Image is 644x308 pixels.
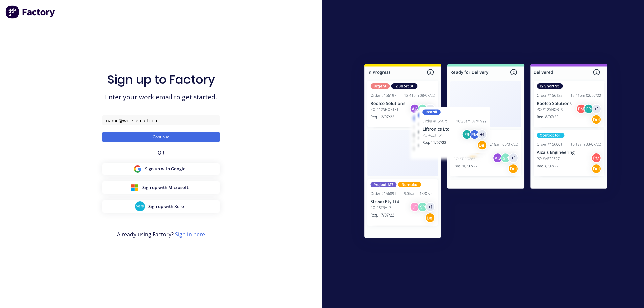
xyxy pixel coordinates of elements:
[102,115,220,125] input: name@work-email.com
[5,5,56,19] img: Factory
[102,181,220,194] button: Sign up with Microsoft
[107,72,215,87] h1: Sign up to Factory
[142,184,189,191] span: Sign up with Microsoft
[102,132,220,142] button: Continue
[102,200,220,213] button: Sign up with Xero
[175,231,205,238] a: Sign in here
[105,92,217,102] span: Enter your work email to get started.
[117,230,205,238] span: Already using Factory?
[148,203,184,210] span: Sign up with Xero
[350,51,622,254] img: Sign in
[145,166,185,172] span: Sign up with Google
[102,163,220,175] button: Sign up with Google
[158,149,164,156] span: OR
